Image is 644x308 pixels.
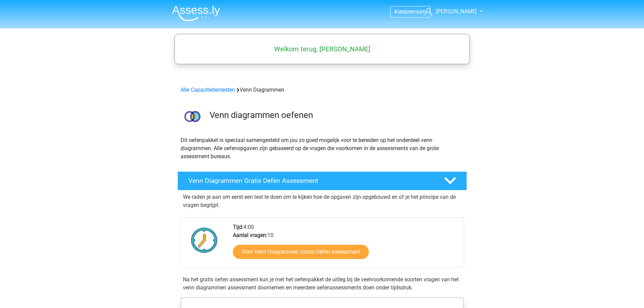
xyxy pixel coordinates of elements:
img: Assessly [172,5,220,21]
img: Klok [187,223,221,257]
img: venn diagrammen [178,102,207,131]
h5: Welkom terug, [PERSON_NAME] [178,45,467,53]
h4: Venn Diagrammen Gratis Oefen Assessment [188,177,433,185]
span: Kies [395,8,405,15]
a: Start Venn Diagrammen Gratis Oefen Assessment [233,245,369,259]
span: premium [405,8,426,15]
a: Alle Capaciteitentesten [181,87,235,93]
p: Dit oefenpakket is speciaal samengesteld om jou zo goed mogelijk voor te bereiden op het onderdee... [181,136,464,161]
span: [PERSON_NAME] [436,8,477,15]
a: [PERSON_NAME] [422,7,477,16]
div: Venn Diagrammen [178,86,467,94]
a: Kiespremium [390,7,430,16]
b: Tijd: [233,224,243,230]
p: We raden je aan om eerst een test te doen om te kijken hoe de opgaven zijn opgebouwd en of je het... [183,193,461,209]
div: Na het gratis oefen assessment kun je met het oefenpakket de uitleg bij de veelvoorkomende soorte... [180,276,464,292]
b: Aantal vragen: [233,232,267,238]
h3: Venn diagrammen oefenen [210,110,461,120]
a: Venn Diagrammen Gratis Oefen Assessment [175,171,470,190]
div: 4:00 10 [228,223,463,267]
